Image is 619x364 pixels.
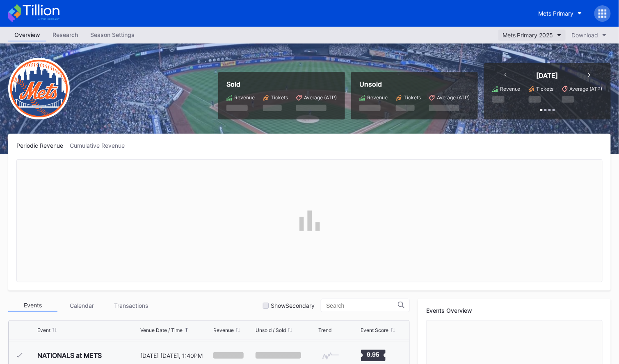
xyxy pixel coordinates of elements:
[84,29,141,41] a: Season Settings
[570,86,603,92] div: Average (ATP)
[8,299,57,312] div: Events
[37,351,102,359] div: NATIONALS at METS
[256,327,286,333] div: Unsold / Sold
[404,94,421,101] div: Tickets
[107,299,156,312] div: Transactions
[8,58,70,119] img: New-York-Mets-Transparent.png
[568,30,611,41] button: Download
[537,86,554,92] div: Tickets
[140,327,183,333] div: Venue Date / Time
[532,6,588,21] button: Mets Primary
[21,21,90,28] div: Domain: [DOMAIN_NAME]
[437,94,470,101] div: Average (ATP)
[13,21,20,28] img: website_grey.svg
[140,352,211,359] div: [DATE] [DATE], 1:40PM
[57,299,107,312] div: Calendar
[234,94,255,101] div: Revenue
[326,302,398,309] input: Search
[70,142,131,149] div: Cumulative Revenue
[498,30,566,41] button: Mets Primary 2025
[539,10,574,17] div: Mets Primary
[367,351,379,358] text: 9.95
[16,142,70,149] div: Periodic Revenue
[8,29,46,41] a: Overview
[82,48,88,54] img: tab_keywords_by_traffic_grey.svg
[572,32,598,39] div: Download
[46,29,84,41] div: Research
[503,32,553,39] div: Mets Primary 2025
[37,327,50,333] div: Event
[271,94,288,101] div: Tickets
[304,94,337,101] div: Average (ATP)
[318,327,331,333] div: Trend
[361,327,389,333] div: Event Score
[22,48,29,54] img: tab_domain_overview_orange.svg
[426,307,603,314] div: Events Overview
[271,302,315,309] div: Show Secondary
[13,13,20,20] img: logo_orange.svg
[84,29,141,41] div: Season Settings
[213,327,234,333] div: Revenue
[91,48,138,54] div: Keywords by Traffic
[23,13,40,20] div: v 4.0.25
[226,80,337,88] div: Sold
[537,71,558,80] div: [DATE]
[31,48,73,54] div: Domain Overview
[500,86,521,92] div: Revenue
[46,29,84,41] a: Research
[367,94,388,101] div: Revenue
[359,80,470,88] div: Unsold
